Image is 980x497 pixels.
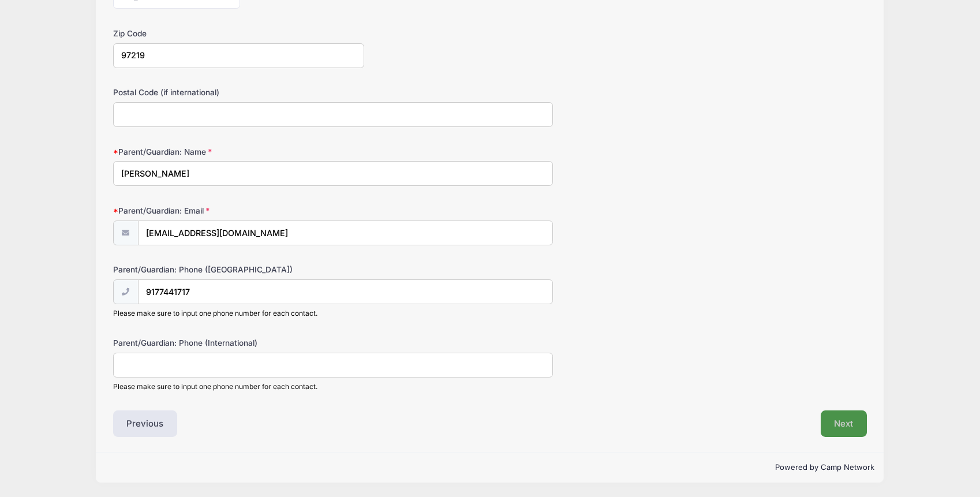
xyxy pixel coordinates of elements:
p: Powered by Camp Network [106,462,875,473]
label: Parent/Guardian: Phone (International) [113,337,365,349]
div: Please make sure to input one phone number for each contact. [113,382,553,392]
label: Postal Code (if international) [113,87,365,98]
input: xxxxx [113,43,365,68]
button: Previous [113,410,178,437]
button: Next [821,410,867,437]
div: Please make sure to input one phone number for each contact. [113,308,553,319]
label: Parent/Guardian: Phone ([GEOGRAPHIC_DATA]) [113,264,365,275]
label: Parent/Guardian: Name [113,146,365,158]
label: Parent/Guardian: Email [113,205,365,216]
label: Zip Code [113,28,365,39]
input: (xxx) xxx-xxxx [138,279,553,304]
input: email@email.com [138,221,553,245]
